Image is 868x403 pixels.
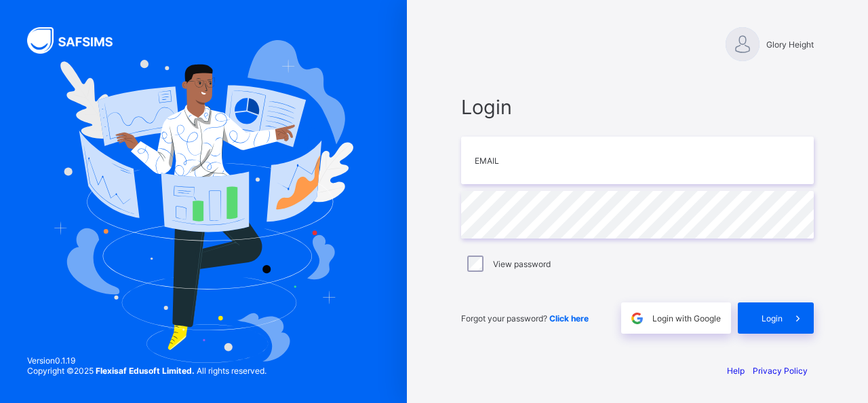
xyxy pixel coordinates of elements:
span: Login [461,95,814,119]
img: google.396cfc9801f0270233282035f929180a.svg [629,311,645,326]
span: Login [762,313,783,323]
span: Login with Google [652,313,721,323]
a: Click here [549,313,589,323]
span: Forgot your password? [461,313,589,323]
span: Glory Height [766,39,814,50]
img: Hero Image [54,40,353,362]
img: SAFSIMS Logo [27,27,129,54]
span: Version 0.1.19 [27,355,267,366]
a: Privacy Policy [753,366,808,376]
span: Copyright © 2025 All rights reserved. [27,366,267,376]
a: Help [727,366,745,376]
label: View password [493,259,551,269]
strong: Flexisaf Edusoft Limited. [96,366,195,376]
